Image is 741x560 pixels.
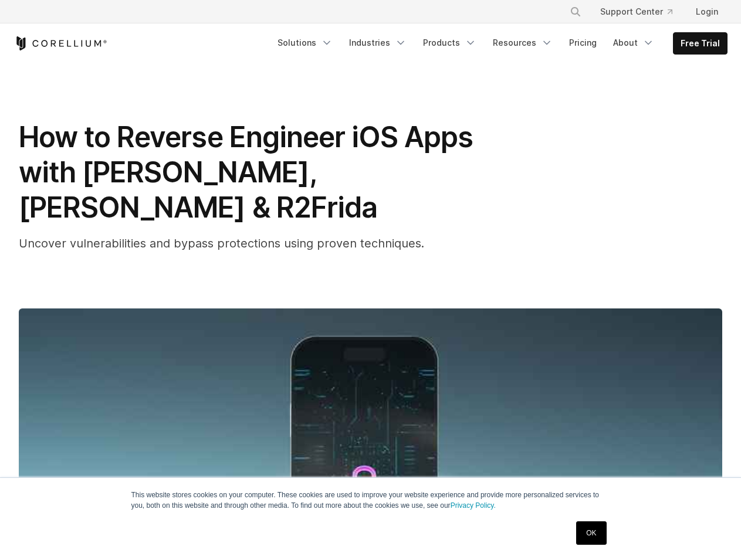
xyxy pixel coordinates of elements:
[14,36,107,50] a: Corellium Home
[131,490,610,511] p: This website stores cookies on your computer. These cookies are used to improve your website expe...
[562,32,604,53] a: Pricing
[674,33,727,54] a: Free Trial
[686,1,728,22] a: Login
[19,120,473,225] span: How to Reverse Engineer iOS Apps with [PERSON_NAME], [PERSON_NAME] & R2Frida
[606,32,661,53] a: About
[342,32,414,53] a: Industries
[565,1,586,22] button: Search
[576,521,606,545] a: OK
[270,32,340,53] a: Solutions
[486,32,560,53] a: Resources
[19,236,424,250] span: Uncover vulnerabilities and bypass protections using proven techniques.
[416,32,483,53] a: Products
[270,32,728,55] div: Navigation Menu
[591,1,682,22] a: Support Center
[556,1,728,22] div: Navigation Menu
[451,501,496,510] a: Privacy Policy.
